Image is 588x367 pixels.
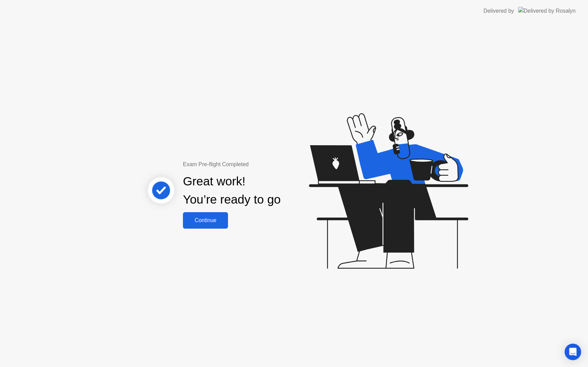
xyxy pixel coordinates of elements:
[518,7,576,15] img: Delivered by Rosalyn
[183,212,228,229] button: Continue
[183,160,325,169] div: Exam Pre-flight Completed
[565,344,581,360] div: Open Intercom Messenger
[483,7,514,15] div: Delivered by
[185,217,226,223] div: Continue
[183,172,281,209] div: Great work! You’re ready to go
